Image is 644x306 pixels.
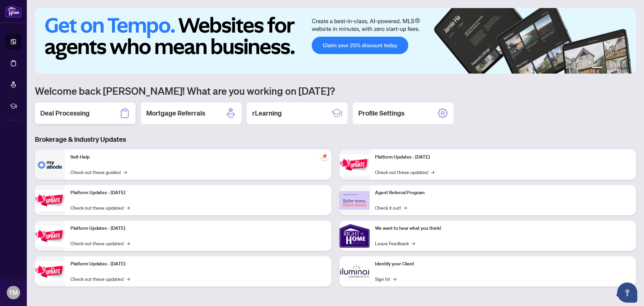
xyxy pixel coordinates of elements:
[40,108,90,118] h2: Deal Processing
[70,204,130,211] a: Check out these updates!→
[35,135,636,144] h3: Brokerage & Industry Updates
[375,154,631,161] p: Platform Updates - [DATE]
[375,260,631,268] p: Identify your Client
[393,275,396,282] span: →
[35,225,65,247] img: Platform Updates - July 21, 2025
[617,282,637,303] button: Open asap
[126,204,130,211] span: →
[9,288,18,297] span: TM
[70,225,326,232] p: Platform Updates - [DATE]
[616,67,619,70] button: 4
[126,239,130,247] span: →
[35,261,65,282] img: Platform Updates - July 8, 2025
[375,189,631,196] p: Agent Referral Program
[375,204,407,211] a: Check it out!→
[35,8,636,74] img: Slide 0
[35,190,65,211] img: Platform Updates - September 16, 2025
[375,239,415,247] a: Leave Feedback→
[70,275,130,282] a: Check out these updates!→
[70,154,326,161] p: Self-Help
[358,108,405,118] h2: Profile Settings
[146,108,205,118] h2: Mortgage Referrals
[404,204,407,211] span: →
[339,221,370,251] img: We want to hear what you think!
[375,168,434,176] a: Check out these updates!→
[70,189,326,196] p: Platform Updates - [DATE]
[610,67,613,70] button: 3
[431,168,434,176] span: →
[592,67,602,70] button: 1
[70,168,127,176] a: Check out these guides!→
[375,275,396,282] a: Sign In!→
[5,5,21,17] img: logo
[70,260,326,268] p: Platform Updates - [DATE]
[339,256,370,287] img: Identify your Client
[123,168,127,176] span: →
[70,239,130,247] a: Check out these updates!→
[339,191,370,210] img: Agent Referral Program
[252,108,282,118] h2: rLearning
[339,154,370,175] img: Platform Updates - June 23, 2025
[412,239,415,247] span: →
[605,67,608,70] button: 2
[627,67,629,70] button: 6
[375,225,631,232] p: We want to hear what you think!
[321,152,329,160] span: pushpin
[35,84,636,97] h1: Welcome back [PERSON_NAME]! What are you working on [DATE]?
[126,275,130,282] span: →
[35,149,65,180] img: Self-Help
[621,67,624,70] button: 5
